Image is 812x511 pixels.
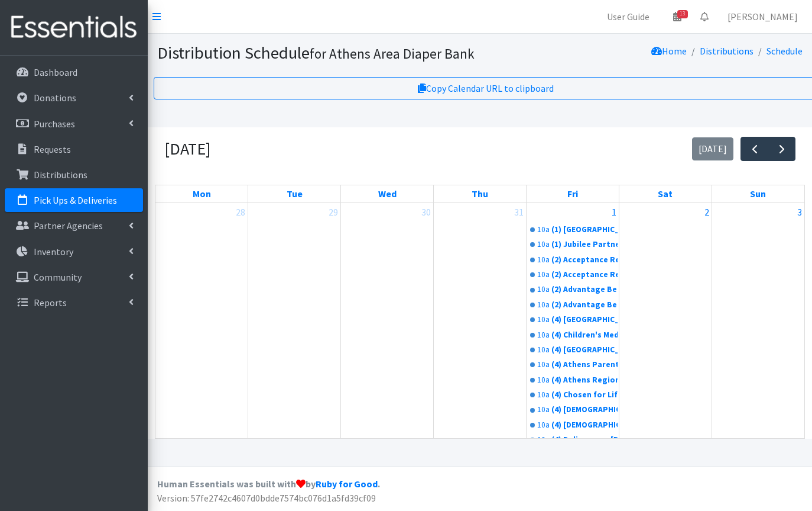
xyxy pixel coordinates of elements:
[5,8,143,47] img: HumanEssentials
[528,328,618,342] a: 10a(4) Children's Medical Service ([MEDICAL_DATA], 75)
[34,194,117,206] p: Pick Ups & Deliveries
[5,214,143,237] a: Partner Agencies
[34,246,73,258] p: Inventory
[537,359,550,371] div: 10a
[537,239,550,250] div: 10a
[528,253,618,267] a: 10a(2) Acceptance Recovery Center - Mixed Type: (T1, 20 children total; 5 S ; 15 NS)
[310,45,475,62] small: for Athens Area Diaper Bank
[284,185,305,202] a: Tuesday
[537,374,550,386] div: 10a
[537,269,550,281] div: 10a
[5,86,143,110] a: Donations
[528,358,618,372] a: 10a(4) Athens Parent Wellbeing (T2, 25)
[5,240,143,263] a: Inventory
[316,478,378,490] a: Ruby for Good
[528,282,618,297] a: 10a(2) Advantage Behavioral Health Systems- Mixed Type: Sheltering subset (T1, 10s; 10ns)
[5,291,143,314] a: Reports
[766,45,803,57] a: Schedule
[655,185,675,202] a: Saturday
[190,185,213,202] a: Monday
[5,137,143,161] a: Requests
[551,434,618,446] div: (4) Deliverance [DEMOGRAPHIC_DATA] (T2, 40)
[512,203,526,221] a: July 31, 2025
[551,404,618,416] div: (4) [DEMOGRAPHIC_DATA] (T1, 20)
[551,269,618,281] div: (2) Acceptance Recovery Center - Mixed Type: (T1, 20 children total; 5 S ; 15 NS)
[419,203,433,221] a: July 30, 2025
[551,284,618,295] div: (2) Advantage Behavioral Health Systems- Mixed Type: Sheltering subset (T1, 10s; 10ns)
[551,314,618,326] div: (4) [GEOGRAPHIC_DATA]-Oconee CASA (T2, 40)
[34,92,76,104] p: Donations
[528,237,618,252] a: 10a(1) Jubilee Partners (T1, 10)
[551,359,618,371] div: (4) Athens Parent Wellbeing (T2, 25)
[537,314,550,326] div: 10a
[537,284,550,295] div: 10a
[551,224,618,236] div: (1) [GEOGRAPHIC_DATA] Area Homeless Shelter (T1, 15)
[537,389,550,401] div: 10a
[537,254,550,266] div: 10a
[5,112,143,136] a: Purchases
[551,374,618,386] div: (4) Athens Regional Library System (T1,20)
[551,254,618,266] div: (2) Acceptance Recovery Center - Mixed Type: (T1, 20 children total; 5 S ; 15 NS)
[537,434,550,446] div: 10a
[551,239,618,250] div: (1) Jubilee Partners (T1, 10)
[469,185,491,202] a: Thursday
[528,223,618,237] a: 10a(1) [GEOGRAPHIC_DATA] Area Homeless Shelter (T1, 15)
[157,492,376,504] span: Version: 57fe2742c4607d0bdde7574bc076d1a5fd39cf09
[551,389,618,401] div: (4) Chosen for Life ([MEDICAL_DATA], 65)
[537,419,550,431] div: 10a
[537,344,550,356] div: 10a
[537,224,550,236] div: 10a
[233,203,248,221] a: July 28, 2025
[5,163,143,187] a: Distributions
[528,433,618,447] a: 10a(4) Deliverance [DEMOGRAPHIC_DATA] (T2, 40)
[528,343,618,357] a: 10a(4) [GEOGRAPHIC_DATA][DEMOGRAPHIC_DATA] ([MEDICAL_DATA],50)
[795,203,804,221] a: August 3, 2025
[528,403,618,417] a: 10a(4) [DEMOGRAPHIC_DATA] (T1, 20)
[5,265,143,289] a: Community
[157,43,530,63] h1: Distribution Schedule
[551,344,618,356] div: (4) [GEOGRAPHIC_DATA][DEMOGRAPHIC_DATA] ([MEDICAL_DATA],50)
[537,299,550,311] div: 10a
[740,137,768,161] button: Previous month
[551,329,618,341] div: (4) Children's Medical Service ([MEDICAL_DATA], 75)
[748,185,768,202] a: Sunday
[597,5,659,28] a: User Guide
[34,271,82,283] p: Community
[528,298,618,312] a: 10a(2) Advantage Behavioral Health Systems- Mixed Type: Sheltering subset (T1, 10s; 10ns)
[677,10,688,18] span: 13
[651,45,687,57] a: Home
[537,404,550,416] div: 10a
[157,478,380,490] strong: Human Essentials was built with by .
[5,188,143,212] a: Pick Ups & Deliveries
[164,139,210,159] h2: [DATE]
[700,45,753,57] a: Distributions
[609,203,619,221] a: August 1, 2025
[528,373,618,387] a: 10a(4) Athens Regional Library System (T1,20)
[664,5,691,28] a: 13
[551,299,618,311] div: (2) Advantage Behavioral Health Systems- Mixed Type: Sheltering subset (T1, 10s; 10ns)
[551,419,618,431] div: (4) [DEMOGRAPHIC_DATA] (T2,40)
[718,5,807,28] a: [PERSON_NAME]
[528,418,618,432] a: 10a(4) [DEMOGRAPHIC_DATA] (T2,40)
[5,60,143,84] a: Dashboard
[34,143,71,155] p: Requests
[565,185,580,202] a: Friday
[528,388,618,402] a: 10a(4) Chosen for Life ([MEDICAL_DATA], 65)
[34,169,87,181] p: Distributions
[528,268,618,282] a: 10a(2) Acceptance Recovery Center - Mixed Type: (T1, 20 children total; 5 S ; 15 NS)
[528,313,618,327] a: 10a(4) [GEOGRAPHIC_DATA]-Oconee CASA (T2, 40)
[702,203,712,221] a: August 2, 2025
[537,329,550,341] div: 10a
[34,297,67,308] p: Reports
[326,203,340,221] a: July 29, 2025
[34,66,77,78] p: Dashboard
[34,118,75,130] p: Purchases
[376,185,399,202] a: Wednesday
[692,137,734,160] button: [DATE]
[768,137,795,161] button: Next month
[34,220,103,232] p: Partner Agencies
